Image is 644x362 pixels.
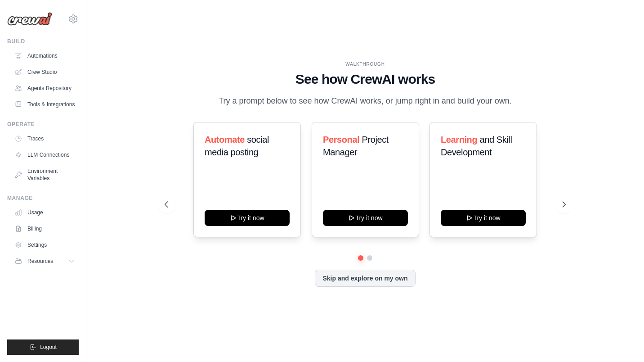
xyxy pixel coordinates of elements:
[7,339,79,355] button: Logout
[323,210,408,226] button: Try it now
[214,95,516,108] p: Try a prompt below to see how CrewAI works, or jump right in and build your own.
[441,135,477,145] span: Learning
[11,49,79,63] a: Automations
[11,164,79,186] a: Environment Variables
[11,222,79,236] a: Billing
[7,195,79,202] div: Manage
[11,254,79,268] button: Resources
[27,258,53,265] span: Resources
[11,205,79,220] a: Usage
[7,38,79,45] div: Build
[7,121,79,128] div: Operate
[40,344,57,351] span: Logout
[11,97,79,112] a: Tools & Integrations
[7,12,52,26] img: Logo
[205,135,269,157] span: social media posting
[165,71,566,87] h1: See how CrewAI works
[11,131,79,146] a: Traces
[205,210,290,226] button: Try it now
[205,135,245,145] span: Automate
[11,238,79,252] a: Settings
[165,61,566,68] div: WALKTHROUGH
[323,135,359,145] span: Personal
[441,210,526,226] button: Try it now
[11,65,79,79] a: Crew Studio
[315,270,415,287] button: Skip and explore on my own
[323,135,389,157] span: Project Manager
[11,81,79,95] a: Agents Repository
[11,148,79,162] a: LLM Connections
